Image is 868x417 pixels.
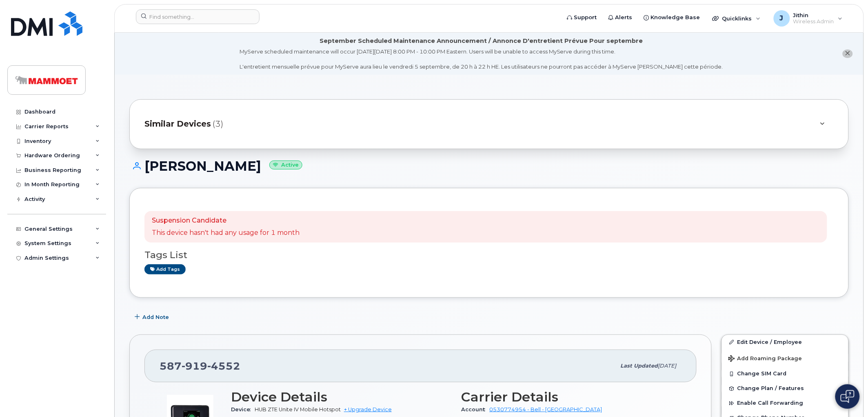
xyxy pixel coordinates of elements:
[728,355,802,363] span: Add Roaming Package
[722,350,848,366] button: Add Roaming Package
[240,48,723,71] div: MyServe scheduled maintenance will occur [DATE][DATE] 8:00 PM - 10:00 PM Eastern. Users will be u...
[152,228,300,238] p: This device hasn't had any usage for 1 month
[213,118,223,130] span: (3)
[722,335,848,350] a: Edit Device / Employee
[843,49,853,58] button: close notification
[129,310,176,325] button: Add Note
[490,406,602,413] a: 0530774954 - Bell - [GEOGRAPHIC_DATA]
[737,386,804,392] span: Change Plan / Features
[231,390,452,404] h3: Device Details
[142,313,169,321] span: Add Note
[144,250,834,260] h3: Tags List
[621,363,658,369] span: Last updated
[144,264,186,274] a: Add tags
[255,406,341,413] span: HUB ZTE Unite IV Mobile Hotspot
[152,216,300,225] p: Suspension Candidate
[462,406,490,413] span: Account
[722,381,848,396] button: Change Plan / Features
[344,406,392,413] a: + Upgrade Device
[182,360,207,372] span: 919
[841,390,855,403] img: Open chat
[160,360,240,372] span: 587
[462,390,682,404] h3: Carrier Details
[722,366,848,381] button: Change SIM Card
[207,360,240,372] span: 4552
[144,118,211,130] span: Similar Devices
[320,37,643,45] div: September Scheduled Maintenance Announcement / Annonce D'entretient Prévue Pour septembre
[737,400,804,406] span: Enable Call Forwarding
[658,363,677,369] span: [DATE]
[231,406,255,413] span: Device
[722,396,848,410] button: Enable Call Forwarding
[129,159,849,173] h1: [PERSON_NAME]
[269,161,302,170] small: Active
